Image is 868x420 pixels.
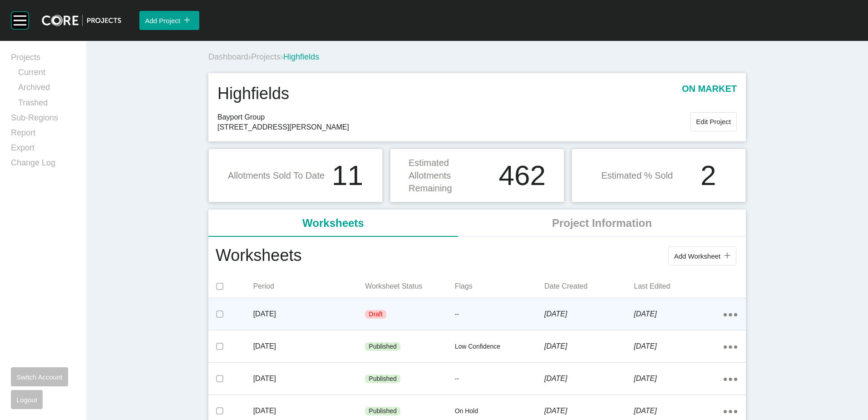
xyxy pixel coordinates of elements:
[11,112,75,127] a: Sub-Regions
[544,341,634,351] p: [DATE]
[601,169,673,182] p: Estimated % Sold
[253,341,365,351] p: [DATE]
[248,52,251,61] span: ›
[281,52,283,61] span: ›
[217,112,690,122] span: Bayport Group
[544,281,634,291] p: Date Created
[18,82,75,97] a: Archived
[455,375,544,384] p: --
[11,367,68,386] button: Switch Account
[217,122,690,132] span: [STREET_ADDRESS][PERSON_NAME]
[455,407,544,416] p: On Hold
[139,11,199,30] button: Add Project
[634,406,723,416] p: [DATE]
[668,246,736,265] button: Add Worksheet
[455,342,544,351] p: Low Confidence
[11,142,75,157] a: Export
[283,52,319,61] span: Highfields
[544,406,634,416] p: [DATE]
[499,161,546,190] h1: 462
[700,161,716,190] h1: 2
[217,82,289,105] h1: Highfields
[365,281,454,291] p: Worksheet Status
[16,373,63,381] span: Switch Account
[332,161,363,190] h1: 11
[682,82,737,105] p: on market
[253,374,365,384] p: [DATE]
[690,112,737,131] button: Edit Project
[544,309,634,319] p: [DATE]
[253,281,365,291] p: Period
[455,310,544,319] p: --
[634,309,723,319] p: [DATE]
[42,15,121,26] img: core-logo-dark.3138cae2.png
[369,407,397,416] p: Published
[11,127,75,142] a: Report
[369,342,397,351] p: Published
[208,52,248,61] a: Dashboard
[11,52,75,67] a: Projects
[369,375,397,384] p: Published
[18,97,75,112] a: Trashed
[145,17,180,25] span: Add Project
[253,309,365,319] p: [DATE]
[16,396,37,404] span: Logout
[208,210,458,237] li: Worksheets
[634,281,723,291] p: Last Edited
[696,118,731,125] span: Edit Project
[674,252,720,260] span: Add Worksheet
[251,52,281,61] a: Projects
[11,157,75,172] a: Change Log
[409,156,493,195] p: Estimated Allotments Remaining
[228,169,325,182] p: Allotments Sold To Date
[634,374,723,384] p: [DATE]
[11,390,43,409] button: Logout
[216,244,301,268] h1: Worksheets
[369,310,382,319] p: Draft
[18,67,75,82] a: Current
[544,374,634,384] p: [DATE]
[455,281,544,291] p: Flags
[634,341,723,351] p: [DATE]
[253,406,365,416] p: [DATE]
[458,210,746,237] li: Project Information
